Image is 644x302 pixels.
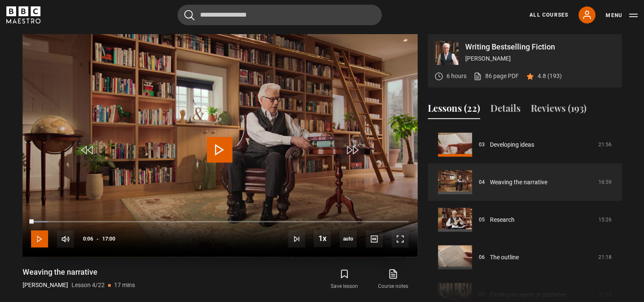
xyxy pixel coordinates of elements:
[392,230,409,247] button: Fullscreen
[490,253,519,262] a: The outline
[177,5,382,25] input: Search
[465,54,615,63] p: [PERSON_NAME]
[538,72,562,81] p: 4.8 (193)
[340,230,357,247] span: auto
[72,281,105,290] p: Lesson 4/22
[288,230,305,247] button: Next Lesson
[102,231,115,247] span: 17:00
[606,11,638,20] button: Toggle navigation
[490,178,547,187] a: Weaving the narrative
[369,267,417,292] a: Course notes
[340,230,357,247] div: Current quality: 1080p
[447,72,467,81] p: 6 hours
[83,231,93,247] span: 0:06
[114,281,135,290] p: 17 mins
[490,215,515,224] a: Research
[490,140,534,149] a: Developing ideas
[473,72,519,81] a: 86 page PDF
[23,34,418,257] video-js: Video Player
[57,230,74,247] button: Mute
[531,101,587,119] button: Reviews (193)
[23,281,68,290] p: [PERSON_NAME]
[23,267,135,277] h1: Weaving the narrative
[314,230,331,247] button: Playback Rate
[428,101,480,119] button: Lessons (22)
[31,230,48,247] button: Play
[184,10,195,20] button: Submit the search query
[320,267,369,292] button: Save lesson
[366,230,383,247] button: Captions
[490,101,521,119] button: Details
[31,221,408,223] div: Progress Bar
[97,236,99,242] span: -
[6,6,40,23] svg: BBC Maestro
[530,11,568,19] a: All Courses
[465,43,615,51] p: Writing Bestselling Fiction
